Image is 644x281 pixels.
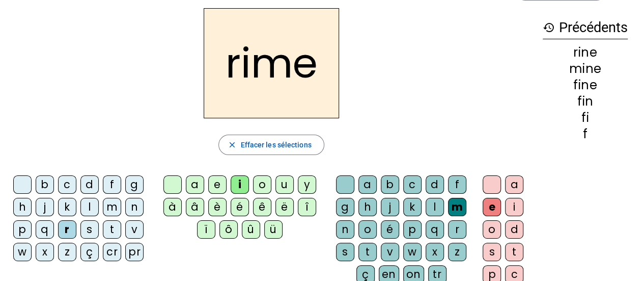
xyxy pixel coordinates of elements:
div: o [483,220,501,239]
div: f [103,175,121,194]
div: k [403,198,422,216]
div: l [80,198,99,216]
div: ç [80,243,99,261]
div: é [381,220,399,239]
div: é [231,198,249,216]
div: f [543,128,628,140]
div: e [483,198,501,216]
div: o [358,220,377,239]
div: e [208,175,227,194]
div: ë [275,198,294,216]
div: rine [543,46,628,59]
div: a [358,175,377,194]
div: z [448,243,466,261]
div: g [336,198,354,216]
div: v [381,243,399,261]
div: mine [543,63,628,75]
div: m [448,198,466,216]
span: Effacer les sélections [240,139,311,151]
button: Effacer les sélections [218,135,324,155]
div: s [483,243,501,261]
div: p [13,220,32,239]
div: r [58,220,76,239]
div: û [242,220,260,239]
div: ü [264,220,283,239]
div: a [505,175,523,194]
mat-icon: close [227,140,236,149]
div: q [36,220,54,239]
div: r [448,220,466,239]
div: w [13,243,32,261]
div: u [275,175,294,194]
div: g [125,175,144,194]
div: k [58,198,76,216]
div: x [426,243,444,261]
div: pr [125,243,144,261]
div: f [448,175,466,194]
div: o [253,175,271,194]
div: h [13,198,32,216]
div: d [80,175,99,194]
div: c [58,175,76,194]
div: v [125,220,144,239]
div: ï [197,220,215,239]
div: j [36,198,54,216]
div: d [426,175,444,194]
div: à [163,198,182,216]
div: z [58,243,76,261]
div: î [298,198,316,216]
div: cr [103,243,121,261]
div: x [36,243,54,261]
div: a [186,175,204,194]
mat-icon: history [543,21,555,34]
div: n [125,198,144,216]
div: b [36,175,54,194]
div: ô [219,220,238,239]
div: fi [543,112,628,124]
div: y [298,175,316,194]
div: j [381,198,399,216]
h3: Précédents [543,16,628,39]
div: s [336,243,354,261]
div: p [403,220,422,239]
div: t [505,243,523,261]
div: m [103,198,121,216]
div: b [381,175,399,194]
div: i [505,198,523,216]
div: â [186,198,204,216]
div: w [403,243,422,261]
div: fin [543,95,628,108]
div: q [426,220,444,239]
div: fine [543,79,628,91]
div: t [103,220,121,239]
div: s [80,220,99,239]
div: è [208,198,227,216]
div: i [231,175,249,194]
div: t [358,243,377,261]
div: l [426,198,444,216]
div: n [336,220,354,239]
div: ê [253,198,271,216]
div: d [505,220,523,239]
h2: rime [204,8,339,118]
div: h [358,198,377,216]
div: c [403,175,422,194]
